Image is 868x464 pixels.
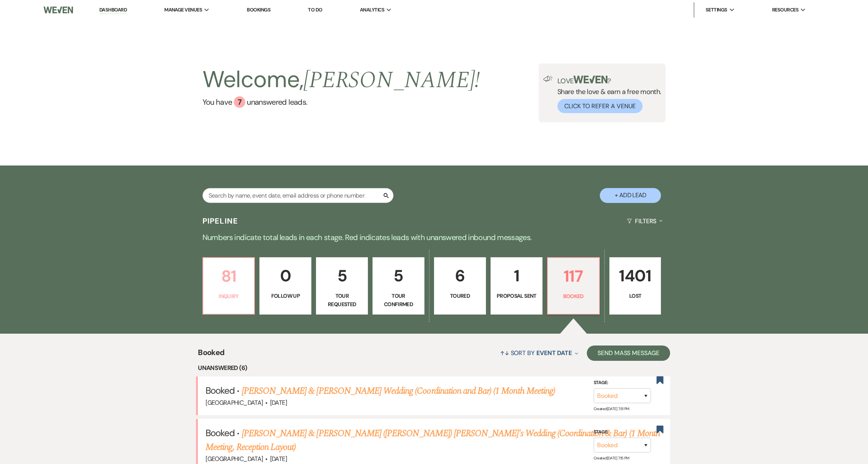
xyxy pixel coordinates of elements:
a: [PERSON_NAME] & [PERSON_NAME] Wedding (Coordination and Bar) (1 Month Meeting) [242,384,555,398]
a: 5Tour Confirmed [372,257,424,315]
p: 117 [552,263,594,289]
span: [DATE] [270,399,287,407]
button: Filters [624,211,666,231]
span: Settings [706,6,727,14]
span: [PERSON_NAME] ! [303,63,480,98]
span: Manage Venues [164,6,202,14]
a: 0Follow Up [259,257,311,315]
h3: Pipeline [202,216,238,226]
a: Bookings [247,6,270,13]
span: Booked [198,347,224,363]
img: loud-speaker-illustration.svg [543,76,553,82]
a: 81Inquiry [202,257,255,315]
p: Tour Confirmed [377,292,419,309]
p: Lost [614,292,656,300]
p: 1 [496,263,538,289]
div: 7 [234,96,245,108]
p: 6 [439,263,481,289]
label: Stage: [594,379,651,387]
button: Send Mass Message [587,346,670,361]
p: Follow Up [264,292,306,300]
a: [PERSON_NAME] & [PERSON_NAME] ([PERSON_NAME]) [PERSON_NAME]'s Wedding (Coordination & Bar) (1 Mon... [206,427,660,454]
a: 117Booked [547,257,600,315]
img: Weven Logo [44,2,73,18]
p: Numbers indicate total leads in each stage. Red indicates leads with unanswered inbound messages. [159,231,709,243]
a: 1Proposal Sent [491,257,542,315]
input: Search by name, event date, email address or phone number [202,188,394,203]
p: 5 [377,263,419,289]
li: Unanswered (6) [198,363,670,373]
button: Click to Refer a Venue [557,99,643,113]
span: [GEOGRAPHIC_DATA] [206,455,263,463]
button: Sort By Event Date [497,343,581,363]
p: Toured [439,292,481,300]
a: 5Tour Requested [316,257,368,315]
span: Event Date [536,349,572,357]
a: Dashboard [99,6,127,14]
p: Love ? [557,76,661,84]
a: 1401Lost [609,257,661,315]
p: Inquiry [208,292,250,300]
img: weven-logo-green.svg [573,76,607,83]
span: ↑↓ [500,349,509,357]
p: 81 [208,263,250,289]
a: You have 7 unanswered leads. [202,96,480,108]
span: [GEOGRAPHIC_DATA] [206,399,263,407]
p: 5 [321,263,363,289]
p: Tour Requested [321,292,363,309]
span: Resources [772,6,798,14]
div: Share the love & earn a free month. [553,76,661,113]
a: To Do [308,6,322,13]
button: + Add Lead [600,188,661,203]
p: 1401 [614,263,656,289]
label: Stage: [594,428,651,436]
span: Booked [206,385,235,396]
span: Analytics [360,6,384,14]
span: [DATE] [270,455,287,463]
h2: Welcome, [202,63,480,96]
span: Created: [DATE] 7:15 PM [594,456,629,461]
p: 0 [264,263,306,289]
p: Booked [552,292,594,300]
a: 6Toured [434,257,486,315]
span: Booked [206,427,235,439]
span: Created: [DATE] 7:51 PM [594,406,629,411]
p: Proposal Sent [496,292,538,300]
